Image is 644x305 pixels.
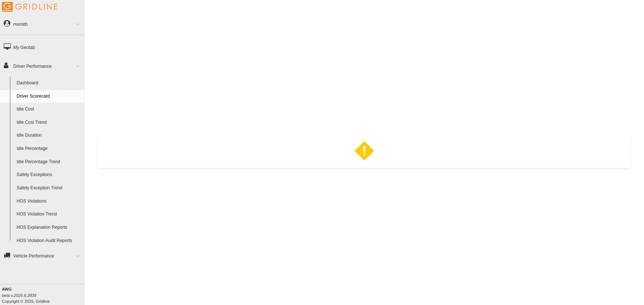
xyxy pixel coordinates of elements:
[90,9,638,296] div: error-box
[13,208,85,221] a: HOS Violation Trend
[2,286,85,304] div: Copyright © 2025, Gridline
[13,168,85,182] a: Safety Exceptions
[13,116,85,129] a: Idle Cost Trend
[13,103,85,116] a: Idle Cost
[13,129,85,142] a: Idle Duration
[2,293,36,298] i: beta v.2025.6.2839
[2,287,11,291] b: AWG
[13,182,85,195] a: Safety Exception Trend
[13,234,85,248] a: HOS Violation Audit Reports
[13,90,85,103] a: Driver Scorecard
[13,221,85,234] a: HOS Explanation Reports
[13,195,85,208] a: HOS Violations
[13,142,85,155] a: Idle Percentage
[13,77,85,90] a: Dashboard
[2,2,57,12] img: Gridline
[13,155,85,169] a: Idle Percentage Trend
